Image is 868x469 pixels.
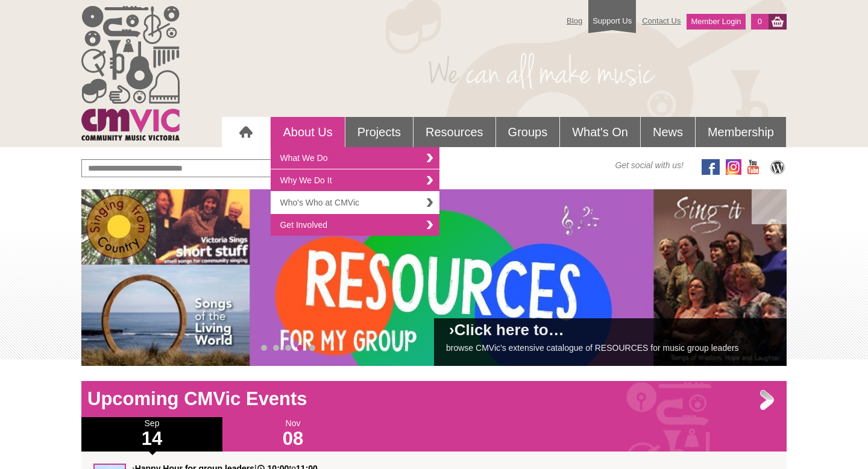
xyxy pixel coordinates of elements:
h2: › [446,324,775,342]
a: Groups [496,117,560,147]
a: Membership [696,117,786,147]
a: Blog [561,10,588,31]
img: cmvic_logo.png [81,6,180,140]
a: Member Login [687,14,745,30]
div: Nov [222,417,363,452]
a: 0 [751,14,769,30]
a: News [641,117,695,147]
a: What We Do [271,147,439,169]
a: Get Involved [271,214,439,236]
a: browse CMVic's extensive catalogue of RESOURCES for music group leaders [446,343,739,353]
h1: 08 [222,429,363,449]
a: Why We Do It [271,169,439,192]
h1: Upcoming CMVic Events [81,387,787,411]
a: Projects [345,117,413,147]
img: CMVic Blog [769,159,787,175]
img: icon-instagram.png [726,159,741,175]
a: Contact Us [636,10,687,31]
a: Click here to… [454,321,564,339]
h1: 14 [81,429,222,449]
a: What's On [560,117,640,147]
a: Resources [414,117,495,147]
a: Who's Who at CMVic [271,192,439,214]
a: About Us [271,117,344,147]
span: Get social with us! [615,159,684,171]
div: Sep [81,417,222,452]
